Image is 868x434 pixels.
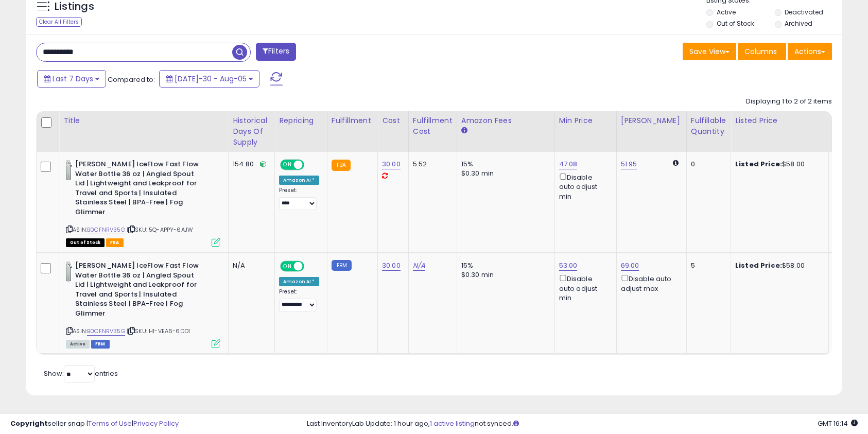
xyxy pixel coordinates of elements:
button: Filters [256,43,296,61]
div: 154.80 [233,160,267,169]
div: ASIN: [66,261,220,347]
a: Terms of Use [88,419,132,428]
div: [PERSON_NAME] [621,115,682,126]
span: [DATE]-30 - Aug-05 [175,74,247,84]
span: ON [281,262,294,271]
div: Last InventoryLab Update: 1 hour ago, not synced. [307,419,858,429]
span: FBA [106,238,124,247]
span: ON [281,161,294,169]
div: Fulfillable Quantity [691,115,726,137]
div: 5 [691,261,723,270]
a: Privacy Policy [133,419,179,428]
a: 51.95 [621,159,637,169]
div: Amazon AI * [279,176,319,185]
div: $58.00 [735,261,821,270]
span: | SKU: 5Q-APPY-6AJW [127,225,193,234]
a: 47.08 [559,159,578,169]
a: 30.00 [382,261,401,271]
div: Disable auto adjust min [559,273,609,303]
div: N/A [233,261,267,270]
i: Calculated using Dynamic Max Price. [673,160,679,166]
div: Amazon AI * [279,277,319,286]
div: Repricing [279,115,323,126]
div: Preset: [279,288,319,311]
div: Amazon Fees [461,115,550,126]
div: 0 [691,160,723,169]
a: 53.00 [559,261,578,271]
div: 15% [461,160,547,169]
span: Columns [744,46,777,57]
b: Listed Price: [735,261,782,270]
a: B0CFNRV35G [87,327,125,336]
small: FBA [332,160,351,171]
strong: Copyright [10,419,48,428]
button: Last 7 Days [37,70,106,88]
span: 2025-08-13 16:14 GMT [818,419,858,428]
small: Amazon Fees. [461,126,467,135]
span: Show: entries [44,369,118,378]
b: Listed Price: [735,159,782,169]
button: [DATE]-30 - Aug-05 [159,70,259,88]
div: ASIN: [66,160,220,246]
button: Columns [738,43,786,60]
div: $58.00 [735,160,821,169]
span: OFF [303,161,319,169]
div: Fulfillment [332,115,373,126]
div: Listed Price [735,115,824,126]
span: Last 7 Days [53,74,93,84]
label: Deactivated [785,8,823,16]
img: 31iWk4hhr-L._SL40_.jpg [66,160,73,180]
img: 31iWk4hhr-L._SL40_.jpg [66,261,73,282]
div: 15% [461,261,547,270]
button: Actions [788,43,832,60]
span: FBM [91,340,110,349]
a: B0CFNRV35G [87,225,125,234]
div: Fulfillment Cost [413,115,453,137]
span: | SKU: H1-VEA6-6DD1 [127,327,190,335]
a: N/A [413,261,425,271]
span: All listings currently available for purchase on Amazon [66,340,90,349]
a: 1 active listing [430,419,475,428]
small: FBM [332,260,352,271]
span: Compared to: [108,75,155,84]
label: Active [717,8,736,16]
div: Min Price [559,115,612,126]
label: Archived [785,19,812,28]
div: seller snap | | [10,419,179,429]
button: Save View [683,43,736,60]
label: Out of Stock [717,19,754,28]
b: [PERSON_NAME] IceFlow Fast Flow Water Bottle 36 oz | Angled Spout Lid | Lightweight and Leakproof... [75,160,200,219]
div: Cost [382,115,404,126]
div: Title [63,115,224,126]
div: Historical Days Of Supply [233,115,270,148]
div: Clear All Filters [36,17,82,27]
a: 30.00 [382,159,401,169]
span: OFF [303,262,319,271]
a: 69.00 [621,261,639,271]
div: Disable auto adjust max [621,273,679,293]
b: [PERSON_NAME] IceFlow Fast Flow Water Bottle 36 oz | Angled Spout Lid | Lightweight and Leakproof... [75,261,200,321]
div: Displaying 1 to 2 of 2 items [746,97,832,107]
div: $0.30 min [461,169,547,178]
div: $0.30 min [461,270,547,280]
div: 5.52 [413,160,449,169]
span: All listings that are currently out of stock and unavailable for purchase on Amazon [66,238,105,247]
div: Preset: [279,187,319,210]
div: Disable auto adjust min [559,171,609,201]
